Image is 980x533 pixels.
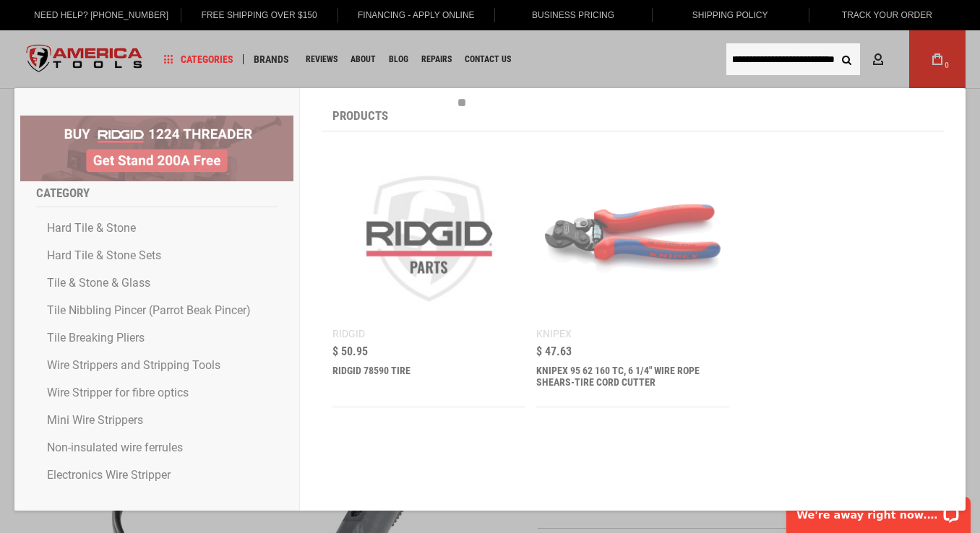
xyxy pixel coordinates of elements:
[833,45,860,73] button: Search
[158,50,240,69] a: Categories
[164,54,233,64] span: Categories
[166,19,184,36] button: Open LiveChat chat widget
[254,54,289,64] span: Brands
[247,50,296,69] a: Brands
[20,22,163,33] p: We're away right now. Please check back later!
